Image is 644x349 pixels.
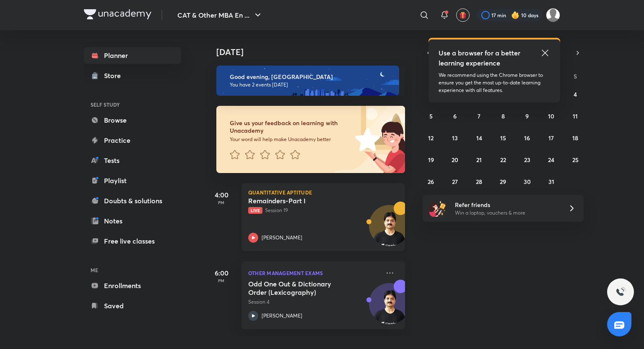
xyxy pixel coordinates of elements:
p: We recommend using the Chrome browser to ensure you get the most up-to-date learning experience w... [439,71,550,94]
h5: Use a browser for a better learning experience [439,48,522,68]
abbr: October 11, 2025 [573,112,578,120]
abbr: October 24, 2025 [548,156,554,164]
button: October 12, 2025 [424,131,438,144]
abbr: October 18, 2025 [572,134,578,142]
a: Planner [84,47,181,64]
img: avatar [459,11,467,19]
h6: ME [84,263,181,277]
button: October 28, 2025 [473,175,486,188]
a: Company Logo [84,9,151,21]
p: PM [205,278,238,283]
a: Tests [84,152,181,169]
abbr: October 23, 2025 [524,156,530,164]
abbr: October 7, 2025 [478,112,480,120]
h6: Refer friends [455,200,558,209]
abbr: October 27, 2025 [452,178,458,186]
button: October 25, 2025 [569,153,582,166]
a: Enrollments [84,277,181,294]
p: Quantitative Aptitude [248,190,398,195]
button: October 30, 2025 [520,175,534,188]
button: October 15, 2025 [496,131,510,144]
p: Session 19 [248,207,380,214]
a: Store [84,67,181,84]
abbr: October 28, 2025 [476,178,482,186]
abbr: October 6, 2025 [453,112,457,120]
button: October 6, 2025 [448,109,462,123]
h5: 6:00 [205,268,238,278]
button: October 18, 2025 [569,131,582,144]
button: October 23, 2025 [520,153,534,166]
h5: Remainders-Part I [248,197,353,205]
img: Avatar [369,288,410,328]
abbr: October 16, 2025 [524,134,530,142]
abbr: October 4, 2025 [574,90,577,98]
h6: SELF STUDY [84,97,181,112]
abbr: October 5, 2025 [429,112,433,120]
p: [PERSON_NAME] [262,234,302,241]
button: October 24, 2025 [545,153,558,166]
button: October 5, 2025 [424,109,438,123]
button: October 10, 2025 [545,109,558,123]
h5: Odd One Out & Dictionary Order (Lexicography) [248,280,353,297]
button: October 13, 2025 [448,131,462,144]
span: Live [248,207,262,214]
img: Company Logo [84,9,151,19]
abbr: October 13, 2025 [452,134,458,142]
button: October 20, 2025 [448,153,462,166]
a: Free live classes [84,233,181,249]
abbr: October 14, 2025 [476,134,482,142]
button: October 8, 2025 [496,109,510,123]
button: October 26, 2025 [424,175,438,188]
button: October 11, 2025 [569,109,582,123]
abbr: October 26, 2025 [428,178,434,186]
p: [PERSON_NAME] [262,312,302,320]
abbr: October 10, 2025 [548,112,554,120]
abbr: October 22, 2025 [500,156,506,164]
button: avatar [456,8,470,22]
abbr: Saturday [574,72,577,80]
img: evening [216,66,399,96]
img: Nitin [546,8,560,22]
button: October 4, 2025 [569,87,582,101]
p: Win a laptop, vouchers & more [455,209,558,217]
button: October 19, 2025 [424,153,438,166]
button: October 29, 2025 [496,175,510,188]
button: October 16, 2025 [520,131,534,144]
abbr: October 25, 2025 [572,156,579,164]
p: Your word will help make Unacademy better [230,136,352,143]
button: October 22, 2025 [496,153,510,166]
a: Saved [84,297,181,314]
h4: [DATE] [216,47,413,57]
abbr: October 29, 2025 [500,178,506,186]
a: Doubts & solutions [84,192,181,209]
button: October 21, 2025 [473,153,486,166]
a: Browse [84,112,181,129]
abbr: October 30, 2025 [524,178,531,186]
a: Practice [84,132,181,149]
button: October 27, 2025 [448,175,462,188]
button: October 7, 2025 [473,109,486,123]
abbr: October 20, 2025 [452,156,458,164]
abbr: October 31, 2025 [548,178,554,186]
abbr: October 19, 2025 [428,156,434,164]
p: Session 4 [248,298,380,306]
h5: 4:00 [205,190,238,200]
p: You have 2 events [DATE] [230,81,392,88]
button: October 17, 2025 [545,131,558,144]
a: Notes [84,213,181,229]
button: October 31, 2025 [545,175,558,188]
img: Avatar [369,210,410,250]
button: October 14, 2025 [473,131,486,144]
abbr: October 21, 2025 [476,156,482,164]
button: CAT & Other MBA En ... [172,7,268,24]
div: Store [104,71,126,81]
p: Other Management Exams [248,268,380,278]
abbr: October 9, 2025 [525,112,529,120]
img: feedback_image [327,106,405,173]
button: October 9, 2025 [520,109,534,123]
h6: Give us your feedback on learning with Unacademy [230,119,352,134]
a: Playlist [84,172,181,189]
abbr: October 15, 2025 [500,134,506,142]
abbr: October 17, 2025 [548,134,554,142]
abbr: October 12, 2025 [428,134,434,142]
